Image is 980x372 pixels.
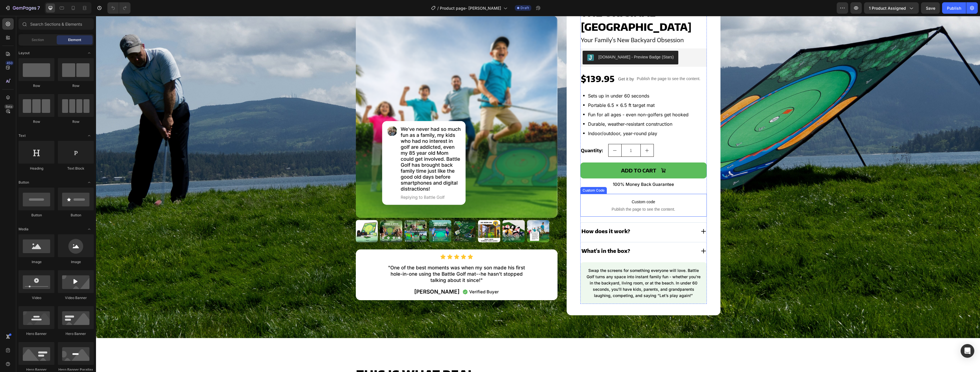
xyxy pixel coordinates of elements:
[541,60,604,66] p: Publish the page to see the content.
[19,18,94,30] input: Search Sections & Elements
[58,83,94,88] div: Row
[58,213,94,218] div: Button
[484,182,611,189] span: Custom code
[492,86,559,92] p: Portable 6.5 x 6.5 ft target mat
[19,331,54,336] div: Hero Banner
[484,57,519,68] div: $139.95
[19,50,30,56] span: Layout
[373,273,403,279] p: Verified Buyer
[520,5,529,11] span: Draft
[525,150,560,159] div: Add to cart
[68,37,81,42] span: Element
[485,231,534,238] p: What's in the box?
[107,2,130,14] div: Undo/Redo
[37,5,40,11] p: 7
[58,331,94,336] div: Hero Banner
[19,295,54,300] div: Video
[503,38,578,44] div: [DOMAIN_NAME] - Preview Badge (Stars)
[58,119,94,124] div: Row
[96,16,980,372] iframe: Design area
[485,131,507,138] p: Quantity:
[961,344,974,358] div: Open Intercom Messenger
[85,225,94,234] span: Toggle open
[489,251,606,283] p: Swap the screens for something everyone will love. Battle Golf turns any space into instant famil...
[5,61,14,65] div: 450
[4,104,14,109] div: Beta
[19,166,54,171] div: Heading
[869,5,906,11] span: 1 product assigned
[290,249,431,267] p: "One of the best moments was when my son made his first hole-in-one using the Battle Golf mat--he...
[2,2,42,14] button: 7
[58,295,94,300] div: Video Banner
[921,2,940,14] button: Save
[864,2,919,14] button: 1 product assigned
[942,2,966,14] button: Publish
[318,273,364,279] p: [PERSON_NAME]
[58,259,94,265] div: Image
[19,133,26,138] span: Text
[19,227,28,232] span: Media
[85,48,94,58] span: Toggle open
[525,128,545,141] input: quantity
[58,166,94,171] div: Text Block
[492,95,593,102] p: Fun for all ages - even non-golfers get hooked
[484,147,611,162] button: Add to cart
[437,5,439,11] span: /
[947,5,961,11] div: Publish
[522,60,538,66] p: Get it by
[492,77,553,83] p: Sets up in under 60 seconds
[484,20,611,28] h2: Your Family's New Backyard Obsession
[19,83,54,88] div: Row
[19,180,29,185] span: Button
[19,259,54,265] div: Image
[19,119,54,124] div: Row
[545,128,558,141] button: increment
[85,178,94,187] span: Toggle open
[484,190,611,196] span: Publish the page to see the content.
[926,6,935,11] span: Save
[85,131,94,140] span: Toggle open
[32,37,44,42] span: Section
[485,172,510,177] div: Custom Code
[491,38,498,45] img: Judgeme.png
[492,114,561,121] p: Indoor/outdoor, year-round play
[492,105,576,111] p: Durable, weather-resistant construction
[487,35,583,48] button: Judge.me - Preview Badge (Stars)
[485,212,534,219] p: How does it work?
[19,213,54,218] div: Button
[513,128,525,141] button: decrement
[440,5,501,11] span: Product page- [PERSON_NAME]
[485,165,610,172] p: 100% Money Back Guarantee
